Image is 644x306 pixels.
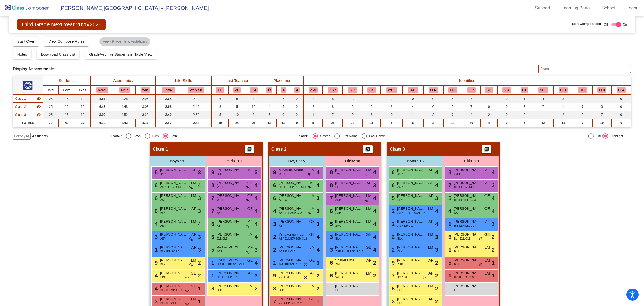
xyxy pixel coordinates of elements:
[343,119,362,127] td: 23
[309,87,318,93] button: AMI
[119,87,130,93] button: Math
[58,86,75,95] th: Boys
[435,181,438,189] span: 4
[497,119,516,127] td: 0
[153,147,168,152] span: Class 1
[58,103,75,111] td: 15
[573,119,592,127] td: 7
[366,180,371,186] span: AF
[212,86,229,95] th: Gillian Esping
[25,134,30,138] mat-icon: visibility_off
[262,103,276,111] td: 4
[15,112,26,117] span: Class 3
[168,134,177,138] div: Both
[37,97,41,101] mat-icon: visibility
[497,111,516,119] td: 0
[181,95,212,103] td: 2.40
[248,167,253,173] span: AF
[155,119,181,127] td: 2.57
[89,52,153,56] span: Grade/Archive Students in Table View
[497,86,516,95] th: 504 Plan
[290,95,304,103] td: 0
[592,119,612,127] td: 10
[212,103,229,111] td: 8
[279,185,306,189] span: HIS ELL IEP SCH CL1
[191,167,196,173] span: AF
[390,169,395,175] span: 6
[516,103,533,111] td: 3
[362,103,381,111] td: 2
[480,95,497,103] td: 1
[573,103,592,111] td: 7
[408,87,418,93] button: 2MO
[480,119,497,127] td: 4
[443,111,462,119] td: 7
[181,111,212,119] td: 2.52
[423,119,443,127] td: 3
[245,103,262,111] td: 10
[91,76,156,86] th: Academics
[85,49,157,59] button: Grade/Archive Students in Table View
[304,95,323,103] td: 2
[423,86,443,95] th: EL Newcomer
[304,119,323,127] td: 5
[37,49,79,59] button: Download Class List
[367,134,385,138] div: Last Name
[483,147,490,154] mat-icon: picture_as_pdf
[212,76,262,86] th: Last Teacher
[191,180,196,186] span: LM
[423,103,443,111] td: 0
[362,119,381,127] td: 11
[135,103,155,111] td: 3.08
[279,167,306,173] span: Maverick Strate
[533,95,554,103] td: 4
[279,180,306,186] span: [PERSON_NAME]
[480,103,497,111] td: 0
[343,103,362,111] td: 6
[335,167,362,173] span: [PERSON_NAME]
[485,87,493,93] button: SC
[276,86,290,95] th: Keep with students
[216,87,224,93] button: GE
[17,19,106,30] span: Third Grade Next Year 2025/2026
[17,52,27,56] span: Notes
[43,111,59,119] td: 25
[155,111,181,119] td: 2.40
[181,119,212,127] td: 2.44
[155,95,181,103] td: 2.64
[462,103,480,111] td: 7
[131,134,141,138] div: Boys
[276,103,290,111] td: 5
[435,168,438,176] span: 4
[206,156,262,166] div: Girls: 10
[58,95,75,103] td: 15
[611,86,631,95] th: Cluster 4
[43,103,59,111] td: 25
[386,87,397,93] button: WHT
[75,86,91,95] th: Girls
[15,104,26,109] span: Class 2
[155,103,181,111] td: 2.68
[443,86,462,95] th: English Language Learner
[181,103,212,111] td: 2.40
[604,22,608,27] span: Off
[245,95,262,103] td: 8
[37,113,41,117] mat-icon: visibility
[217,172,222,176] span: BLK
[573,86,592,95] th: Cluster 2
[272,169,276,175] span: 9
[299,134,309,138] span: Sort:
[160,185,181,189] span: ASP ELL GT CL1
[135,95,155,103] td: 2.96
[229,86,245,95] th: Abby Flekier
[516,86,533,95] th: Gifted and Talented
[198,181,201,189] span: 4
[343,95,362,103] td: 8
[323,86,343,95] th: Asian/Pacific Islander
[390,182,395,188] span: 6
[96,87,108,93] button: Read.
[482,145,491,153] button: Print Students Details
[290,119,304,127] td: 0
[135,119,155,127] td: 3.11
[521,87,528,93] button: GT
